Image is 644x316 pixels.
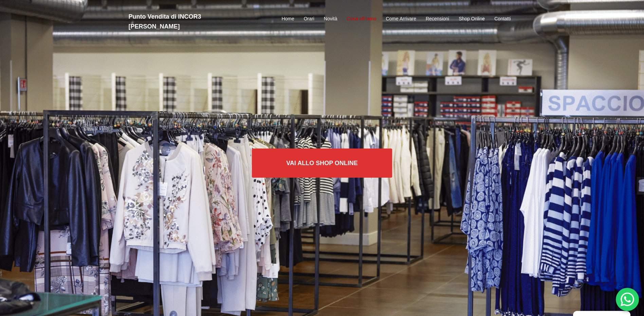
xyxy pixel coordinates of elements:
[304,15,314,23] a: Orari
[281,15,294,23] a: Home
[324,15,337,23] a: Novità
[459,15,485,23] a: Shop Online
[347,15,376,23] a: Cosa offriamo
[386,15,416,23] a: Come Arrivare
[616,288,639,311] div: 'Hai
[494,15,511,23] a: Contatti
[426,15,449,23] a: Recensioni
[129,12,251,32] h2: Punto Vendita di INCOR3 [PERSON_NAME]
[252,149,392,178] a: Vai allo SHOP ONLINE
